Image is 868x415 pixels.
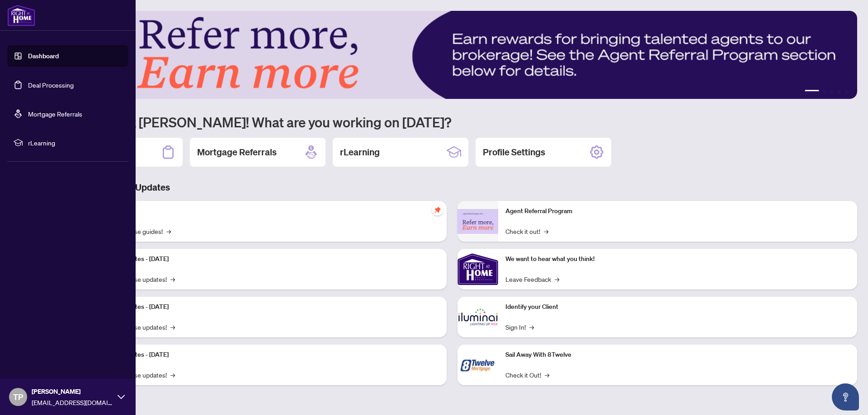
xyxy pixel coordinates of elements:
h2: Profile Settings [483,146,545,159]
span: → [166,226,171,236]
h3: Brokerage & Industry Updates [47,181,857,194]
button: 5 [844,90,848,93]
span: [PERSON_NAME] [32,387,113,396]
h2: rLearning [340,146,380,159]
button: 3 [830,90,834,93]
a: Mortgage Referrals [28,110,82,118]
img: We want to hear what you think! [458,249,498,289]
button: 1 [805,90,819,93]
p: Identify your Client [505,302,850,312]
img: Agent Referral Program [458,209,498,234]
span: → [555,274,559,284]
span: → [170,370,175,380]
button: 4 [837,90,841,93]
a: Leave Feedback→ [505,274,559,284]
button: 2 [823,90,826,93]
span: → [170,322,175,332]
span: → [544,226,548,236]
a: Check it out!→ [505,226,548,236]
span: rLearning [28,138,122,148]
span: TP [13,391,23,403]
a: Sign In!→ [505,322,534,332]
span: → [529,322,534,332]
span: pushpin [432,205,443,215]
p: We want to hear what you think! [505,254,850,264]
p: Agent Referral Program [505,206,850,216]
h1: Welcome back [PERSON_NAME]! What are you working on [DATE]? [47,113,857,131]
span: [EMAIL_ADDRESS][DOMAIN_NAME] [32,397,113,407]
img: Identify your Client [458,297,498,337]
img: Sail Away With 8Twelve [458,345,498,385]
p: Self-Help [95,206,439,216]
a: Dashboard [28,52,59,60]
p: Platform Updates - [DATE] [95,254,439,264]
span: → [545,370,549,380]
p: Platform Updates - [DATE] [95,350,439,360]
p: Sail Away With 8Twelve [505,350,850,360]
button: Open asap [832,383,859,410]
a: Deal Processing [28,81,74,89]
a: Check it Out!→ [505,370,549,380]
p: Platform Updates - [DATE] [95,302,439,312]
img: logo [7,5,35,26]
span: → [170,274,175,284]
img: Slide 0 [47,11,857,99]
h2: Mortgage Referrals [197,146,277,159]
